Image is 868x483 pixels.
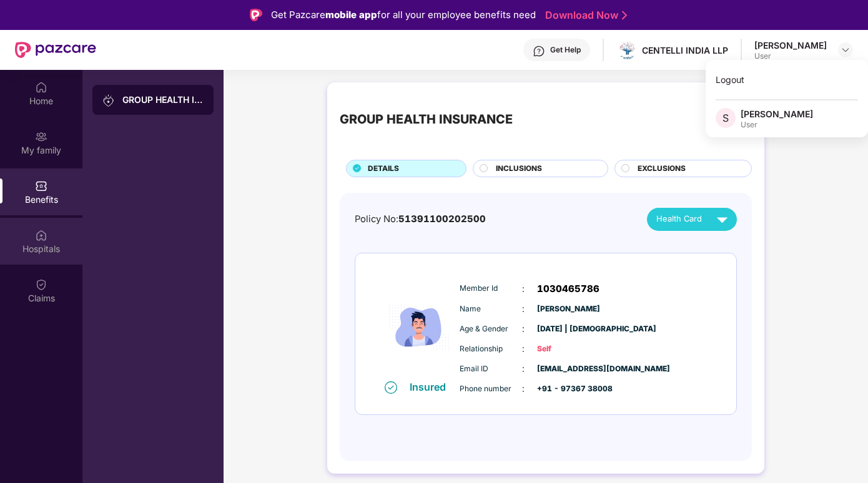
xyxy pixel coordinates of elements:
[368,163,399,175] span: DETAILS
[385,381,397,394] img: svg+xml;base64,PHN2ZyB4bWxucz0iaHR0cDovL3d3dy53My5vcmcvMjAwMC9zdmciIHdpZHRoPSIxNiIgaGVpZ2h0PSIxNi...
[537,323,599,335] span: [DATE] | [DEMOGRAPHIC_DATA]
[35,229,47,241] img: svg+xml;base64,PHN2ZyBpZD0iSG9zcGl0YWxzIiB4bWxucz0iaHR0cDovL3d3dy53My5vcmcvMjAwMC9zdmciIHdpZHRoPS...
[522,362,525,376] span: :
[460,303,522,315] span: Name
[460,363,522,375] span: Email ID
[382,274,456,380] img: icon
[711,208,733,230] img: svg+xml;base64,PHN2ZyB4bWxucz0iaHR0cDovL3d3dy53My5vcmcvMjAwMC9zdmciIHZpZXdCb3g9IjAgMCAyNCAyNCIgd2...
[537,363,599,375] span: [EMAIL_ADDRESS][DOMAIN_NAME]
[537,303,599,315] span: [PERSON_NAME]
[754,39,827,51] div: [PERSON_NAME]
[460,383,522,395] span: Phone number
[537,383,599,395] span: +91 - 97367 38008
[550,45,581,55] div: Get Help
[35,278,47,291] img: svg+xml;base64,PHN2ZyBpZD0iQ2xhaW0iIHhtbG5zPSJodHRwOi8vd3d3LnczLm9yZy8yMDAwL3N2ZyIgd2lkdGg9IjIwIi...
[647,208,737,231] button: Health Card
[522,322,525,336] span: :
[355,212,486,227] div: Policy No:
[522,282,525,296] span: :
[340,110,513,129] div: GROUP HEALTH INSURANCE
[410,381,453,393] div: Insured
[537,281,599,296] span: 1030465786
[741,120,813,130] div: User
[723,110,729,125] span: S
[35,180,47,192] img: svg+xml;base64,PHN2ZyBpZD0iQmVuZWZpdHMiIHhtbG5zPSJodHRwOi8vd3d3LnczLm9yZy8yMDAwL3N2ZyIgd2lkdGg9Ij...
[35,130,47,143] img: svg+xml;base64,PHN2ZyB3aWR0aD0iMjAiIGhlaWdodD0iMjAiIHZpZXdCb3g9IjAgMCAyMCAyMCIgZmlsbD0ibm9uZSIgeG...
[460,323,522,335] span: Age & Gender
[15,42,96,58] img: New Pazcare Logo
[35,81,47,94] img: svg+xml;base64,PHN2ZyBpZD0iSG9tZSIgeG1sbnM9Imh0dHA6Ly93d3cudzMub3JnLzIwMDAvc3ZnIiB3aWR0aD0iMjAiIG...
[496,163,542,175] span: INCLUSIONS
[325,9,377,21] strong: mobile app
[537,343,599,355] span: Self
[522,382,525,396] span: :
[622,9,627,22] img: Stroke
[741,108,813,120] div: [PERSON_NAME]
[841,45,851,55] img: svg+xml;base64,PHN2ZyBpZD0iRHJvcGRvd24tMzJ4MzIiIHhtbG5zPSJodHRwOi8vd3d3LnczLm9yZy8yMDAwL3N2ZyIgd2...
[618,41,636,59] img: image001%20(5).png
[642,44,728,56] div: CENTELLI INDIA LLP
[460,283,522,295] span: Member Id
[271,7,536,22] div: Get Pazcare for all your employee benefits need
[545,9,623,22] a: Download Now
[533,45,545,57] img: svg+xml;base64,PHN2ZyBpZD0iSGVscC0zMngzMiIgeG1sbnM9Imh0dHA6Ly93d3cudzMub3JnLzIwMDAvc3ZnIiB3aWR0aD...
[706,67,868,92] div: Logout
[522,342,525,356] span: :
[754,51,827,61] div: User
[122,94,204,106] div: GROUP HEALTH INSURANCE
[460,343,522,355] span: Relationship
[656,213,702,225] span: Health Card
[250,9,262,21] img: Logo
[522,302,525,316] span: :
[102,94,115,107] img: svg+xml;base64,PHN2ZyB3aWR0aD0iMjAiIGhlaWdodD0iMjAiIHZpZXdCb3g9IjAgMCAyMCAyMCIgZmlsbD0ibm9uZSIgeG...
[638,163,686,175] span: EXCLUSIONS
[398,213,486,225] span: 51391100202500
